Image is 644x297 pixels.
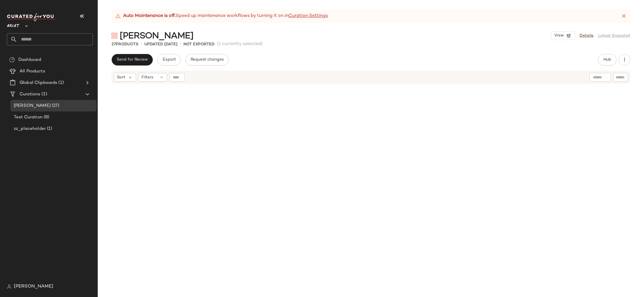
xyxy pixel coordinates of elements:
[115,13,328,20] div: Speed up maintenance workflows by turning it on in
[20,80,57,86] span: Global Clipboards
[554,33,564,38] span: View
[157,54,181,65] button: Export
[598,54,616,65] button: Hub
[120,30,194,42] span: [PERSON_NAME]
[580,33,593,39] a: Details
[144,41,177,47] p: updated [DATE]
[141,74,153,80] span: Filters
[57,80,64,86] span: (1)
[14,114,43,121] span: Test Curation
[112,33,117,38] img: svg%3e
[14,103,51,109] span: [PERSON_NAME]
[112,41,138,47] div: Products
[14,283,53,290] span: [PERSON_NAME]
[551,31,575,40] button: View
[185,54,229,65] button: Request changes
[112,42,116,47] span: 27
[46,126,52,132] span: (1)
[112,54,153,65] button: Send for Review
[51,103,60,109] span: (27)
[183,41,214,47] p: Not Exported
[117,74,125,80] span: Sort
[7,13,56,21] img: cfy_white_logo.C9jOOHJF.svg
[162,57,176,62] span: Export
[180,41,181,48] span: •
[123,13,176,20] strong: Auto Maintenance is off.
[7,20,20,30] span: Ariat
[288,13,328,20] a: Curation Settings
[18,57,41,63] span: Dashboard
[217,41,263,48] span: (1 currently selected)
[40,91,47,98] span: (3)
[43,114,49,121] span: (8)
[20,68,45,75] span: All Products
[20,91,40,98] span: Curations
[116,57,148,62] span: Send for Review
[14,126,46,132] span: zz_placeholder
[190,57,224,62] span: Request changes
[141,41,142,48] span: •
[603,57,611,62] span: Hub
[7,284,11,289] img: svg%3e
[9,57,15,63] img: svg%3e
